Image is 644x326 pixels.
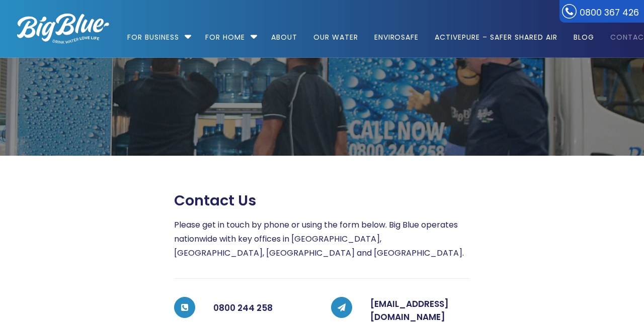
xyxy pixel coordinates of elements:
[370,298,449,323] a: [EMAIL_ADDRESS][DOMAIN_NAME]
[174,218,470,260] p: Please get in touch by phone or using the form below. Big Blue operates nationwide with key offic...
[17,14,109,44] img: logo
[213,298,313,318] h5: 0800 244 258
[174,192,256,209] span: Contact us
